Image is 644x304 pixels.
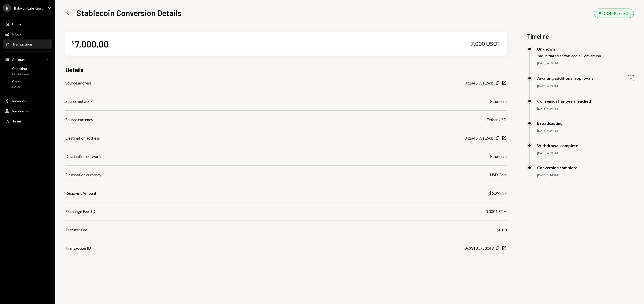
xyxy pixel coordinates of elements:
a: Accounts [3,55,52,64]
div: Accounts [12,57,27,62]
div: [DATE] 4:59 PM [537,84,634,89]
div: COMPLETED [604,11,629,16]
div: 0x9313...753049 [464,245,494,251]
div: [DATE] 4:59 PM [537,107,634,111]
h1: Stablecoin Conversion Details [76,8,182,18]
div: Conversion complete [537,165,577,170]
div: Cards [12,79,21,84]
a: Recipients [3,106,52,115]
div: Transactions [12,42,33,46]
a: Cards$0.00 [3,78,52,90]
div: Tether USD [487,117,507,123]
a: Checking$746,310.15 [3,65,52,77]
div: Transfer Fee [65,227,87,233]
div: Broadcasting [537,121,562,125]
div: Destination address [65,135,100,141]
div: 7,000 USDT [471,40,501,47]
div: Transaction ID [65,245,91,251]
div: 7,000.00 [75,38,109,50]
div: Destination currency [65,172,101,178]
div: Inbox [12,32,21,36]
div: USD Coin [490,172,507,178]
div: Awaiting additional approvals [537,76,593,80]
a: Team [3,116,52,125]
div: $ [71,40,74,45]
div: 0.0001 ETH [486,208,507,214]
div: Withdrawal complete [537,143,578,148]
div: [DATE] 4:59 PM [537,151,634,155]
div: Source currency [65,117,93,123]
div: $6,999.97 [489,190,507,196]
a: Home [3,19,52,28]
div: Source network [65,98,93,104]
h3: Details [65,66,84,74]
div: [DATE] 4:59 PM [537,61,634,65]
div: Babylon Labs Lim... [14,6,43,10]
h3: Timeline [527,32,634,40]
div: Ethereum [490,98,507,104]
a: Transactions [3,39,52,49]
div: 0x2a45...31E9cb [465,135,494,141]
div: Recipients [12,109,29,113]
div: [DATE] 5:14 PM [537,173,634,178]
div: Recipient Amount [65,190,96,196]
div: has initiated a Stablecoin Conversion [538,53,601,58]
div: $0.00 [12,85,21,89]
div: Team [12,119,21,123]
div: Consensus has been reached [537,99,591,103]
div: Home [12,22,21,26]
div: 0x2a45...31E9cb [465,80,494,86]
div: B [3,4,11,12]
div: $0.00 [497,227,507,233]
div: Unknown [537,47,601,51]
a: Inbox [3,29,52,38]
div: Checking [12,66,29,71]
div: $746,310.15 [12,72,29,76]
a: Rewards [3,96,52,105]
div: Rewards [12,99,26,103]
div: Destination network [65,153,101,159]
div: Exchange Fee [65,208,89,214]
div: Ethereum [490,153,507,159]
div: Source address [65,80,92,86]
div: [DATE] 4:59 PM [537,129,634,133]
